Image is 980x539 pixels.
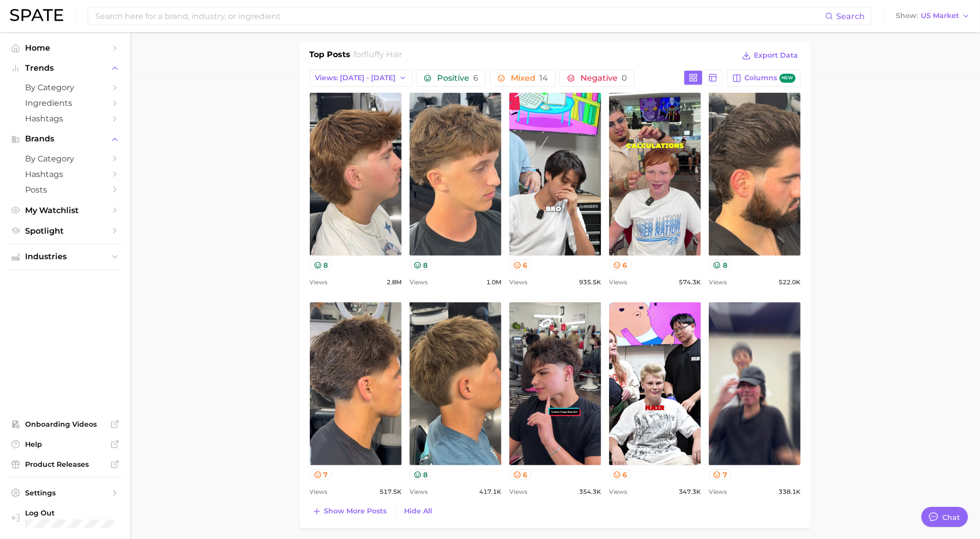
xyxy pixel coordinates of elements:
span: US Market [921,13,959,19]
span: Log Out [25,508,114,517]
span: Positive [437,74,478,82]
span: Settings [25,488,105,497]
span: Views [310,486,328,498]
a: Hashtags [8,166,122,182]
span: Spotlight [25,226,105,236]
a: by Category [8,80,122,95]
button: 7 [709,469,731,480]
button: Columnsnew [727,70,801,87]
span: Ingredients [25,98,105,108]
img: SPATE [10,9,63,21]
span: 347.3k [679,486,701,498]
span: Trends [25,64,105,73]
span: 417.1k [479,486,501,498]
a: Settings [8,485,122,500]
span: Views [709,486,727,498]
span: Onboarding Videos [25,420,105,429]
button: ShowUS Market [893,10,972,23]
a: Product Releases [8,457,122,472]
span: fluffy hair [364,50,402,59]
span: 14 [539,73,548,83]
h1: Top Posts [310,49,351,64]
span: Hide All [405,507,433,515]
button: Trends [8,61,122,76]
span: Industries [25,252,105,261]
span: 0 [622,73,627,83]
span: Views [709,276,727,288]
button: Views: [DATE] - [DATE] [310,70,413,87]
span: Views [609,276,627,288]
span: Show [896,13,918,19]
span: Views [609,486,627,498]
button: 8 [410,469,432,480]
a: Hashtags [8,111,122,126]
a: My Watchlist [8,203,122,218]
span: Brands [25,134,105,143]
span: 574.3k [679,276,701,288]
span: Views: [DATE] - [DATE] [315,74,396,82]
a: Log out. Currently logged in with e-mail mcelwee.l@pg.com. [8,505,122,531]
button: Export Data [739,49,801,63]
span: 354.3k [579,486,601,498]
span: Show more posts [324,507,387,515]
span: Views [410,276,428,288]
span: new [779,74,796,83]
button: 8 [310,260,332,270]
span: My Watchlist [25,206,105,215]
span: 522.0k [778,276,801,288]
span: by Category [25,83,105,92]
span: Product Releases [25,460,105,469]
button: Show more posts [310,504,389,518]
span: Help [25,440,105,449]
span: 338.1k [778,486,801,498]
h2: for [353,49,402,64]
span: Negative [580,74,627,82]
span: Export Data [754,51,799,60]
span: 935.5k [579,276,601,288]
span: Views [410,486,428,498]
button: 7 [310,469,332,480]
span: Hashtags [25,169,105,179]
span: Views [509,486,527,498]
span: 517.5k [379,486,402,498]
span: Hashtags [25,114,105,123]
button: 8 [709,260,731,270]
a: Spotlight [8,223,122,239]
span: by Category [25,154,105,163]
a: Help [8,437,122,452]
span: Mixed [511,74,548,82]
span: Views [509,276,527,288]
a: by Category [8,151,122,166]
span: Columns [744,74,795,83]
button: 8 [410,260,432,270]
button: Industries [8,249,122,264]
button: Hide All [402,504,435,518]
button: 6 [509,260,532,270]
span: 1.0m [486,276,501,288]
button: Brands [8,131,122,146]
a: Ingredients [8,95,122,111]
span: Views [310,276,328,288]
span: 6 [473,73,478,83]
span: Posts [25,185,105,195]
a: Posts [8,182,122,198]
a: Home [8,40,122,56]
span: Search [836,12,865,21]
input: Search here for a brand, industry, or ingredient [94,8,825,25]
a: Onboarding Videos [8,417,122,432]
button: 6 [509,469,532,480]
button: 6 [609,469,632,480]
span: Home [25,43,105,53]
span: 2.8m [386,276,402,288]
button: 6 [609,260,632,270]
